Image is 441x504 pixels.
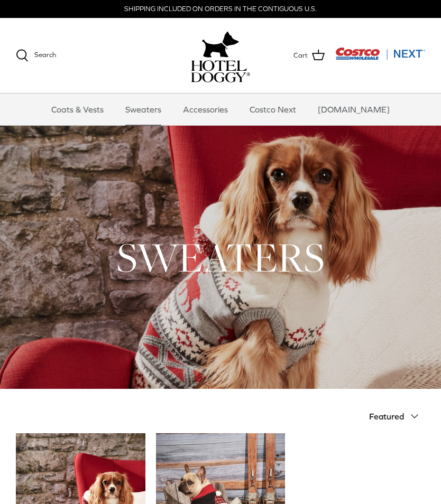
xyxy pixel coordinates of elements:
a: Costco Next [240,94,306,125]
a: Sweaters [116,94,171,125]
a: Coats & Vests [42,94,113,125]
span: Cart [293,50,308,61]
span: Search [34,51,56,59]
a: Cart [293,49,325,62]
h1: SWEATERS [16,231,425,283]
a: Accessories [173,94,237,125]
a: Search [16,49,56,62]
button: Featured [369,405,425,428]
img: hoteldoggycom [191,60,250,82]
span: Featured [369,412,404,421]
a: hoteldoggy.com hoteldoggycom [191,29,250,82]
img: Costco Next [335,47,425,60]
a: Visit Costco Next [335,54,425,62]
a: [DOMAIN_NAME] [308,94,399,125]
img: hoteldoggy.com [202,29,239,60]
